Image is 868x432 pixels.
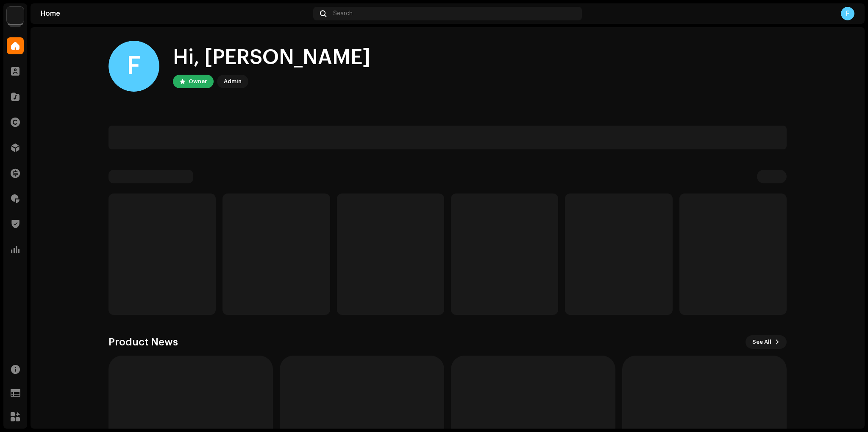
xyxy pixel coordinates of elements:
[7,7,24,24] img: 70c0b94c-19e5-4c8c-a028-e13e35533bab
[108,41,159,92] div: F
[173,44,370,71] div: Hi, [PERSON_NAME]
[224,76,242,87] div: Admin
[746,335,787,349] button: See All
[841,7,854,20] div: F
[41,10,310,17] div: Home
[752,334,771,351] span: See All
[108,335,178,349] h3: Product News
[189,76,207,87] div: Owner
[333,10,353,17] span: Search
